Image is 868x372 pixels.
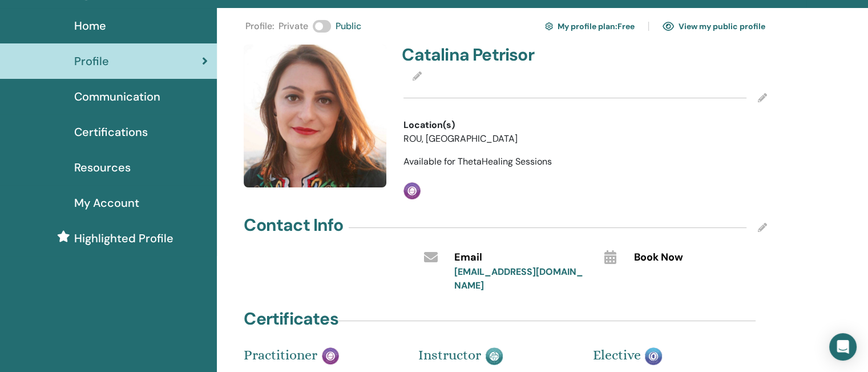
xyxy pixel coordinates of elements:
span: Private [278,19,308,33]
h4: Catalina Petrisor [402,45,578,65]
img: cog.svg [545,21,553,32]
span: Profile : [245,19,274,33]
img: eye.svg [663,21,674,31]
span: Practitioner [244,347,317,363]
span: Home [74,17,106,34]
span: Profile [74,53,109,70]
li: ROU, [GEOGRAPHIC_DATA] [403,132,545,146]
span: Resources [74,159,131,176]
span: Communication [74,88,160,105]
span: Location(s) [403,118,455,132]
a: View my public profile [663,17,765,35]
span: Highlighted Profile [74,230,173,247]
span: Available for ThetaHealing Sessions [403,155,552,167]
span: Elective [592,347,640,363]
a: [EMAIL_ADDRESS][DOMAIN_NAME] [454,266,583,291]
span: My Account [74,194,139,211]
h4: Certificates [244,309,338,329]
span: Book Now [634,250,683,265]
a: My profile plan:Free [545,17,635,35]
h4: Contact Info [244,215,342,235]
span: Instructor [418,347,481,363]
div: Open Intercom Messenger [829,333,857,361]
span: Certifications [74,123,148,141]
img: default.jpg [244,45,386,187]
span: Email [454,250,482,265]
span: Public [336,19,361,33]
